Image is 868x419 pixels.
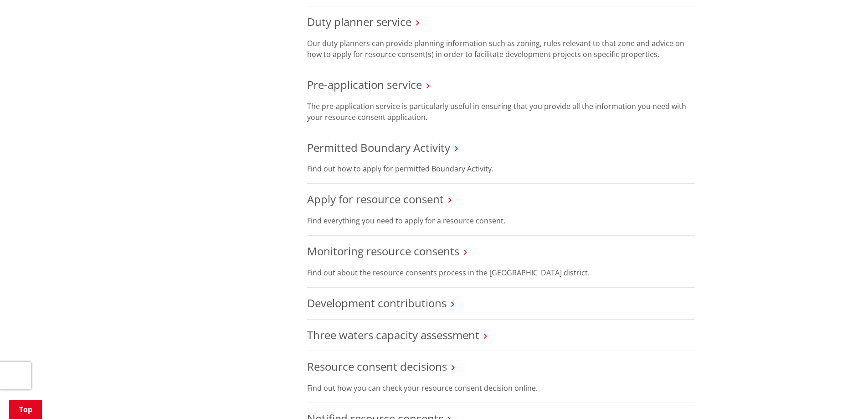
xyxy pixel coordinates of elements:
a: Top [9,400,42,419]
a: Development contributions [307,295,447,310]
a: Pre-application service [307,77,422,92]
a: Permitted Boundary Activity [307,140,450,155]
p: Find out how to apply for permitted Boundary Activity. [307,163,695,174]
p: Find everything you need to apply for a resource consent. [307,215,695,226]
p: Find out about the resource consents process in the [GEOGRAPHIC_DATA] district. [307,267,695,278]
iframe: Messenger Launcher [826,381,859,414]
p: Find out how you can check your resource consent decision online. [307,383,695,393]
p: Our duty planners can provide planning information such as zoning, rules relevant to that zone an... [307,38,695,60]
a: Resource consent decisions [307,359,447,374]
p: The pre-application service is particularly useful in ensuring that you provide all the informati... [307,101,695,123]
a: Monitoring resource consents [307,243,459,259]
a: Three waters capacity assessment [307,327,479,342]
a: Duty planner service [307,14,411,29]
a: Apply for resource consent [307,191,444,207]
